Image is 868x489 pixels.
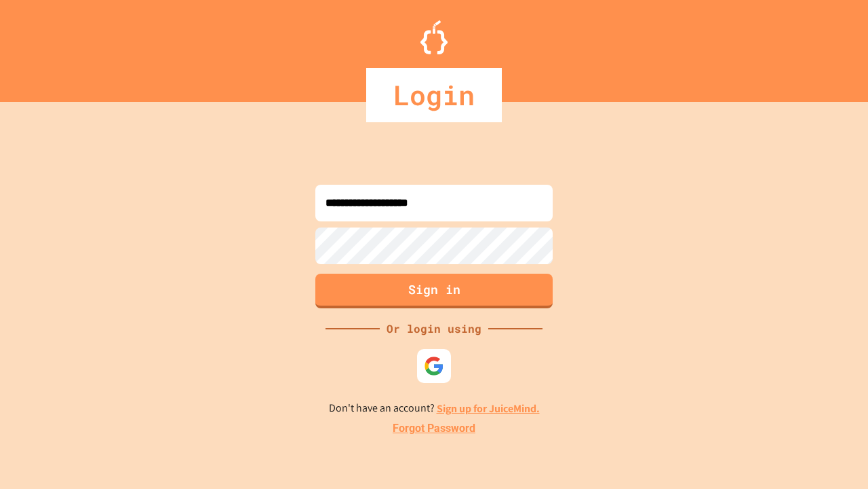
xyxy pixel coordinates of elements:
a: Sign up for JuiceMind. [437,401,540,416]
img: google-icon.svg [424,356,444,376]
img: Logo.svg [420,20,448,54]
div: Login [366,68,502,122]
a: Forgot Password [393,420,475,437]
p: Don't have an account? [329,400,540,417]
div: Or login using [380,321,488,337]
button: Sign in [315,274,553,308]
